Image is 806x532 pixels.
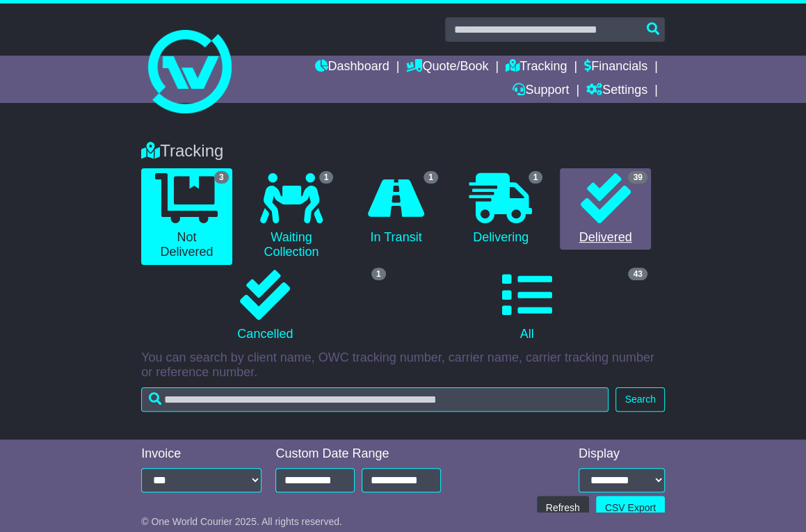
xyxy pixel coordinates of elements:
a: 1 Cancelled [141,265,389,347]
a: Settings [586,79,647,103]
span: 39 [628,171,647,184]
div: Custom Date Range [275,446,441,462]
button: Search [615,387,664,412]
p: You can search by client name, OWC tracking number, carrier name, carrier tracking number or refe... [141,350,665,380]
span: 1 [371,268,386,280]
a: 1 In Transit [350,168,442,250]
div: Display [579,446,665,462]
span: 1 [319,171,334,184]
a: Tracking [506,56,567,79]
a: Financials [584,56,647,79]
a: Quote/Book [406,56,488,79]
a: 3 Not Delivered [141,168,232,265]
a: 1 Waiting Collection [246,168,337,265]
span: 3 [214,171,229,184]
span: 1 [424,171,438,184]
span: © One World Courier 2025. All rights reserved. [141,516,342,527]
a: Support [513,79,569,103]
div: Tracking [134,141,672,161]
span: 43 [628,268,647,280]
a: Dashboard [314,56,389,79]
a: CSV Export [596,496,665,520]
div: Invoice [141,446,261,462]
button: Refresh [537,496,589,520]
a: 43 All [403,265,651,347]
span: 1 [529,171,543,184]
a: 1 Delivering [456,168,547,250]
a: 39 Delivered [560,168,651,250]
